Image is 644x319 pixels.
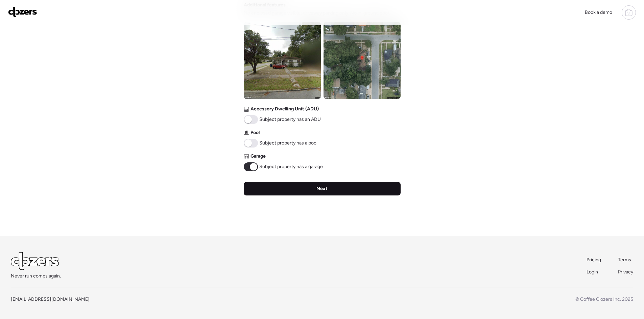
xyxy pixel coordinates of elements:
span: Accessory Dwelling Unit (ADU) [251,106,319,112]
span: Subject property has a garage [259,163,323,170]
img: Logo [8,6,37,17]
span: Subject property has an ADU [259,116,321,123]
span: Pool [251,129,260,136]
span: Never run comps again. [11,273,61,280]
a: [EMAIL_ADDRESS][DOMAIN_NAME] [11,296,90,302]
span: Login [587,269,598,275]
span: Subject property has a pool [259,140,317,147]
a: Pricing [587,257,602,263]
a: Terms [618,257,633,263]
img: Logo Light [11,252,59,270]
span: Terms [618,257,631,263]
span: Garage [251,153,266,160]
a: Privacy [618,269,633,275]
a: Login [587,269,602,275]
span: Book a demo [585,9,612,15]
span: Next [316,185,328,192]
span: Privacy [618,269,633,275]
span: © Coffee Clozers Inc. 2025 [575,296,633,302]
span: Pricing [587,257,601,263]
